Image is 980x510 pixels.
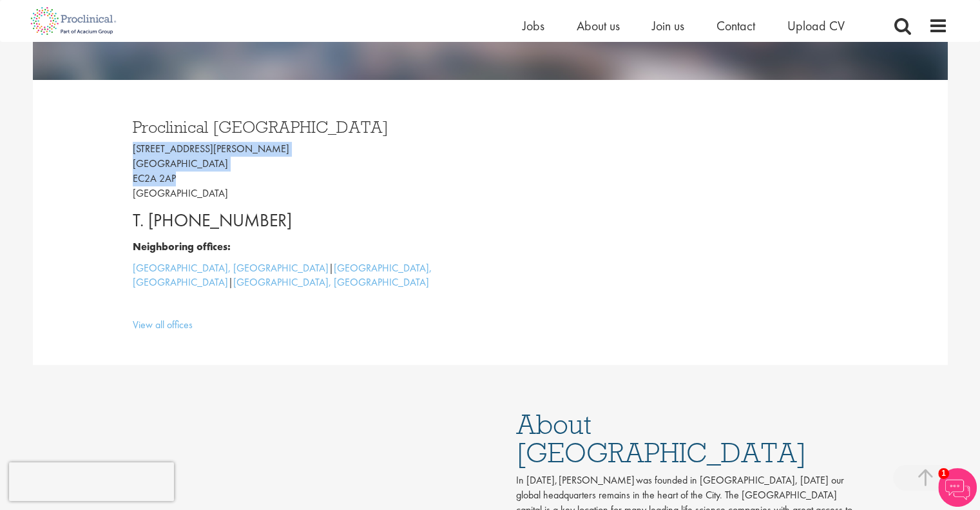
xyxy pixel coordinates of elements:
a: Jobs [523,17,544,34]
h1: About [GEOGRAPHIC_DATA] [516,410,858,467]
a: Contact [716,17,755,34]
a: View all offices [133,318,193,331]
img: Chatbot [938,468,977,507]
a: [GEOGRAPHIC_DATA], [GEOGRAPHIC_DATA] [133,261,432,289]
a: Upload CV [787,17,845,34]
span: 1 [938,468,949,479]
a: [GEOGRAPHIC_DATA], [GEOGRAPHIC_DATA] [233,275,429,289]
h3: Proclinical [GEOGRAPHIC_DATA] [133,119,481,135]
a: About us [577,17,620,34]
p: T. [PHONE_NUMBER] [133,208,481,233]
p: | | [133,261,481,291]
a: [GEOGRAPHIC_DATA], [GEOGRAPHIC_DATA] [133,261,329,275]
p: [STREET_ADDRESS][PERSON_NAME] [GEOGRAPHIC_DATA] EC2A 2AP [GEOGRAPHIC_DATA] [133,142,481,201]
b: Neighboring offices: [133,240,231,253]
a: Join us [652,17,684,34]
iframe: reCAPTCHA [9,462,174,501]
